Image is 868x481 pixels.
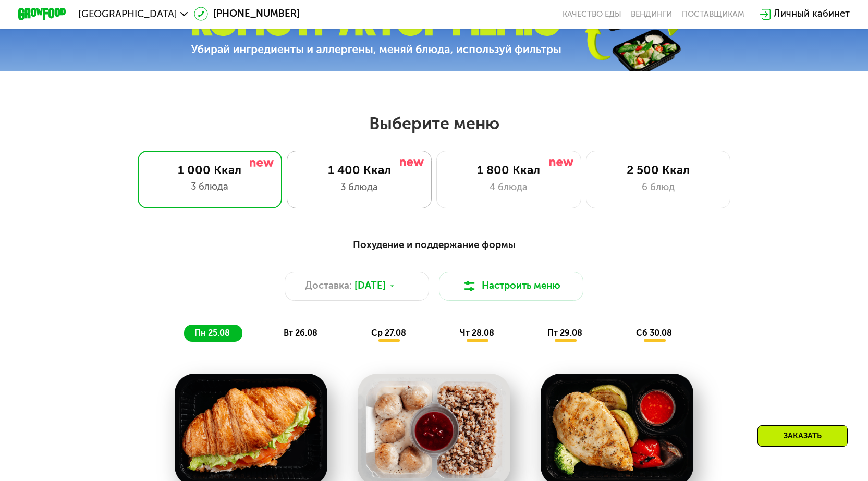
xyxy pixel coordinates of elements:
[305,279,352,293] span: Доставка:
[300,180,419,195] div: 3 блюда
[598,163,718,178] div: 2 500 Ккал
[563,9,621,19] a: Качество еды
[774,7,850,21] div: Личный кабинет
[284,328,317,338] span: вт 26.08
[194,7,300,21] a: [PHONE_NUMBER]
[460,328,494,338] span: чт 28.08
[439,272,584,301] button: Настроить меню
[547,328,582,338] span: пт 29.08
[631,9,672,19] a: Вендинги
[598,180,718,195] div: 6 блюд
[39,113,829,134] h2: Выберите меню
[636,328,672,338] span: сб 30.08
[194,328,230,338] span: пн 25.08
[449,163,568,178] div: 1 800 Ккал
[682,9,744,19] div: поставщикам
[77,238,791,253] div: Похудение и поддержание формы
[150,163,270,178] div: 1 000 Ккал
[354,279,386,293] span: [DATE]
[757,425,848,447] div: Заказать
[449,180,568,195] div: 4 блюда
[78,9,177,19] span: [GEOGRAPHIC_DATA]
[150,180,270,194] div: 3 блюда
[371,328,406,338] span: ср 27.08
[300,163,419,178] div: 1 400 Ккал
